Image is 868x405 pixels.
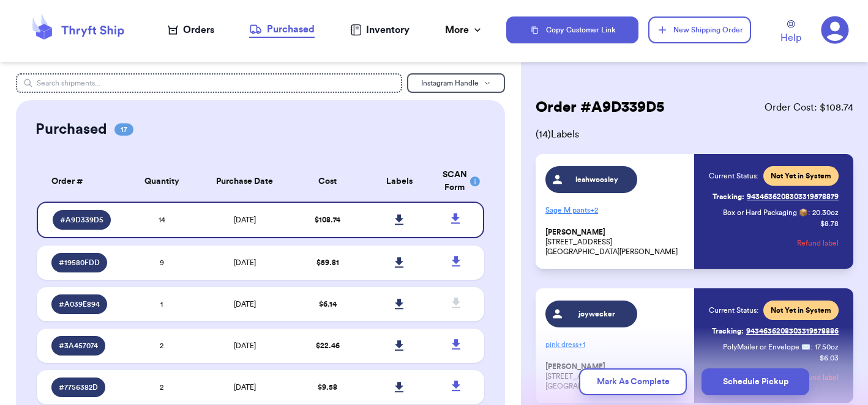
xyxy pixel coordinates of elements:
span: Not Yet in System [771,171,831,181]
span: [DATE] [234,216,256,224]
span: [DATE] [234,342,256,349]
span: 14 [159,216,165,224]
a: Tracking:9434636208303319578886 [712,321,839,341]
span: # 3A457074 [59,341,98,351]
span: PolyMailer or Envelope ✉️ [723,343,810,351]
th: Order # [37,161,126,202]
span: [DATE] [234,384,256,391]
span: 2 [160,342,163,349]
span: $ 22.46 [316,342,340,349]
span: Current Status: [709,171,758,181]
button: Mark As Complete [579,368,687,395]
span: + 1 [578,341,585,348]
span: 9 [160,259,164,266]
span: ( 14 ) Labels [536,127,853,142]
span: joywecker [567,309,626,319]
p: pink dress [545,335,687,354]
div: More [445,23,484,37]
span: : [808,208,810,217]
span: $ 108.74 [315,216,340,224]
a: Purchased [249,22,315,38]
a: Help [780,20,801,45]
p: Sage M pants [545,200,687,220]
th: Quantity [126,161,198,202]
span: Help [780,31,801,45]
span: 20.30 oz [812,208,839,217]
div: SCAN Form [443,169,470,194]
span: Not Yet in System [771,305,831,315]
span: $ 6.14 [319,301,337,308]
span: Tracking: [713,192,744,202]
span: # A9D339D5 [60,215,103,225]
span: Current Status: [709,305,758,315]
span: + 2 [590,206,598,214]
span: # A039E894 [59,299,100,309]
a: Orders [168,23,214,37]
button: Instagram Handle [407,73,505,93]
th: Labels [364,161,435,202]
h2: Order # A9D339D5 [536,98,664,117]
span: # 7756382D [59,382,98,392]
span: Instagram Handle [421,79,479,87]
div: Purchased [249,22,315,37]
span: [PERSON_NAME] [545,228,605,237]
span: Box or Hard Packaging 📦 [723,209,808,216]
a: Tracking:9434636208303319578879 [713,187,839,206]
span: : [810,342,812,352]
span: $ 9.58 [318,384,337,391]
th: Cost [292,161,364,202]
span: Order Cost: $ 108.74 [765,100,853,115]
span: 17 [114,123,133,136]
span: 2 [160,384,163,391]
p: $ 8.78 [820,219,839,228]
span: # 19580FDD [59,258,100,268]
span: [DATE] [234,301,256,308]
span: 17.50 oz [815,342,839,352]
a: Inventory [350,23,410,37]
span: [DATE] [234,259,256,266]
th: Purchase Date [198,161,292,202]
h2: Purchased [36,120,107,139]
p: [STREET_ADDRESS] [GEOGRAPHIC_DATA][PERSON_NAME] [545,227,687,257]
button: Copy Customer Link [506,16,638,43]
input: Search shipments... [16,73,403,93]
button: Schedule Pickup [702,368,809,395]
span: $ 59.81 [316,259,339,266]
button: Refund label [797,230,839,257]
span: 1 [160,301,163,308]
span: Tracking: [712,326,744,336]
span: leahwoosley [567,175,626,184]
p: $ 6.03 [820,353,839,363]
button: New Shipping Order [648,16,751,43]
